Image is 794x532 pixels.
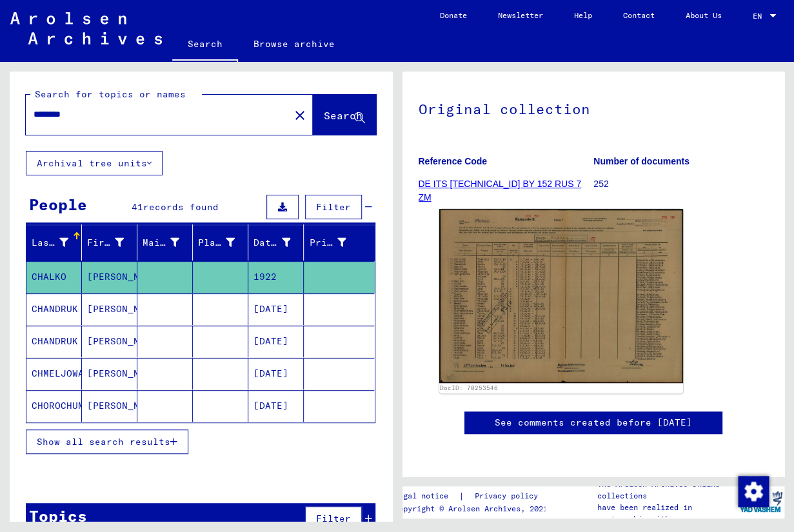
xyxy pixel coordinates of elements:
[753,11,762,21] mat-select-trigger: EN
[87,232,140,253] div: First Name
[26,293,82,325] mat-cell: CHANDRUK
[309,232,362,253] div: Prisoner #
[37,436,170,448] span: Show all search results
[248,224,304,261] mat-header-cell: Date of Birth
[292,108,308,123] mat-icon: close
[82,358,137,389] mat-cell: [PERSON_NAME]
[313,95,376,135] button: Search
[593,177,768,191] p: 252
[143,201,219,213] span: records found
[248,293,304,325] mat-cell: [DATE]
[10,12,162,44] img: Arolsen_neg.svg
[82,326,137,357] mat-cell: [PERSON_NAME]
[248,358,304,389] mat-cell: [DATE]
[419,79,769,136] h1: Original collection
[394,489,459,503] a: Legal notice
[309,236,346,250] div: Prisoner #
[238,28,350,59] a: Browse archive
[305,506,362,531] button: Filter
[738,476,769,507] img: Change consent
[132,201,143,213] span: 41
[172,28,238,62] a: Search
[419,156,488,166] b: Reference Code
[193,224,248,261] mat-header-cell: Place of Birth
[198,232,251,253] div: Place of Birth
[287,102,313,128] button: Clear
[82,224,137,261] mat-header-cell: First Name
[82,261,137,293] mat-cell: [PERSON_NAME]
[304,224,374,261] mat-header-cell: Prisoner #
[26,390,82,422] mat-cell: CHOROCHUM
[29,504,87,527] div: Topics
[597,502,737,525] p: have been realized in partnership with
[32,236,68,250] div: Last Name
[394,489,553,503] div: |
[737,486,785,518] img: yv_logo.png
[464,489,553,503] a: Privacy policy
[324,109,362,122] span: Search
[26,261,82,293] mat-cell: CHALKO
[29,193,87,216] div: People
[439,209,684,382] img: 001.jpg
[26,429,188,454] button: Show all search results
[597,478,737,502] p: The Arolsen Archives online collections
[253,232,306,253] div: Date of Birth
[137,224,193,261] mat-header-cell: Maiden Name
[316,201,351,213] span: Filter
[248,326,304,357] mat-cell: [DATE]
[198,236,235,250] div: Place of Birth
[316,513,351,524] span: Filter
[248,390,304,422] mat-cell: [DATE]
[26,358,82,389] mat-cell: CHMELJOWA
[305,195,362,219] button: Filter
[248,261,304,293] mat-cell: 1922
[253,236,290,250] div: Date of Birth
[593,156,690,166] b: Number of documents
[26,326,82,357] mat-cell: CHANDRUK
[82,293,137,325] mat-cell: [PERSON_NAME]
[737,475,768,506] div: Change consent
[26,224,82,261] mat-header-cell: Last Name
[143,232,195,253] div: Maiden Name
[82,390,137,422] mat-cell: [PERSON_NAME]
[440,384,498,391] a: DocID: 70253546
[495,416,692,429] a: See comments created before [DATE]
[143,236,179,250] div: Maiden Name
[394,503,553,515] p: Copyright © Arolsen Archives, 2021
[35,88,186,100] mat-label: Search for topics or names
[419,179,582,202] a: DE ITS [TECHNICAL_ID] BY 152 RUS 7 ZM
[26,151,163,175] button: Archival tree units
[87,236,124,250] div: First Name
[32,232,84,253] div: Last Name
